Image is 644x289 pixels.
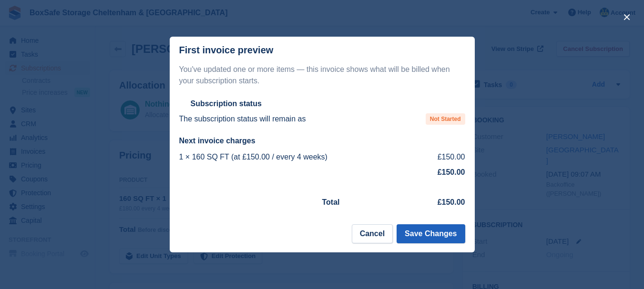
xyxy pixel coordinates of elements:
[179,149,420,165] td: 1 × 160 SQ FT (at £150.00 / every 4 weeks)
[179,113,306,125] p: The subscription status will remain as
[619,10,634,25] button: close
[420,149,465,165] td: £150.00
[179,136,465,146] h2: Next invoice charges
[438,198,465,206] strong: £150.00
[438,168,465,176] strong: £150.00
[179,64,465,87] p: You've updated one or more items — this invoice shows what will be billed when your subscription ...
[352,224,393,243] button: Cancel
[191,99,262,109] h2: Subscription status
[426,113,465,125] span: Not Started
[397,224,465,243] button: Save Changes
[322,198,340,206] strong: Total
[179,45,274,56] p: First invoice preview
